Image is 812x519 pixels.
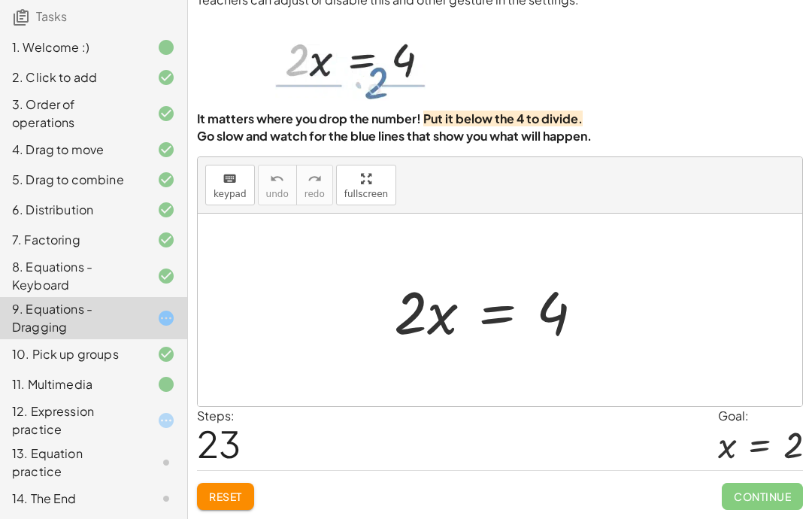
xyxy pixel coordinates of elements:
i: Task not started. [157,490,175,508]
div: 9. Equations - Dragging [12,300,133,336]
i: Task finished and correct. [157,105,175,123]
label: Steps: [197,408,235,423]
div: 7. Factoring [12,231,133,249]
span: undo [266,189,289,199]
div: 5. Drag to combine [12,171,133,189]
i: Task not started. [157,454,175,472]
button: redoredo [296,165,333,205]
div: 10. Pick up groups [12,345,133,363]
div: 6. Distribution [12,201,133,219]
i: keyboard [223,170,237,188]
span: fullscreen [344,189,388,199]
i: Task finished. [157,375,175,393]
span: Reset [209,490,242,503]
i: Task finished and correct. [157,201,175,219]
strong: Go slow and watch for the blue lines that show you what will happen. [197,128,592,144]
div: 8. Equations - Keyboard [12,258,133,294]
strong: It matters where you drop the number! [197,111,421,126]
button: fullscreen [336,165,396,205]
div: 2. Click to add [12,68,133,86]
div: 12. Expression practice [12,402,133,439]
i: Task finished. [157,38,175,56]
div: 4. Drag to move [12,141,133,159]
span: keypad [214,189,247,199]
div: 1. Welcome :) [12,38,133,56]
div: 11. Multimedia [12,375,133,393]
i: Task finished and correct. [157,267,175,285]
div: Goal: [718,407,803,425]
button: Reset [197,483,254,510]
img: f04a247ee762580a19906ee7ff734d5e81d48765f791dad02b27e08effb4d988.webp [269,9,441,106]
strong: Put it below the 4 to divide. [423,111,583,126]
i: Task finished and correct. [157,141,175,159]
div: 13. Equation practice [12,445,133,481]
div: 14. The End [12,490,133,508]
div: 3. Order of operations [12,96,133,132]
button: undoundo [258,165,297,205]
i: undo [270,170,284,188]
span: 23 [197,420,241,466]
i: redo [308,170,322,188]
i: Task started. [157,411,175,429]
i: Task finished and correct. [157,171,175,189]
i: Task finished and correct. [157,68,175,86]
i: Task started. [157,309,175,327]
i: Task finished and correct. [157,231,175,249]
span: redo [304,189,325,199]
button: keyboardkeypad [205,165,255,205]
span: Tasks [36,8,67,24]
i: Task finished and correct. [157,345,175,363]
